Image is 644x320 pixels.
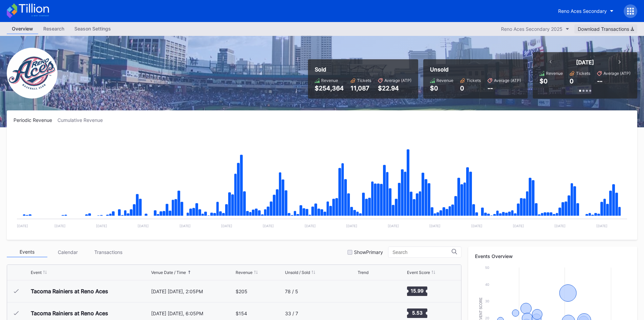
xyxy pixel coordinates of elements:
text: 40 [485,282,489,286]
text: [DATE] [221,224,232,228]
div: Season Settings [69,24,116,34]
div: Unsold [430,66,521,73]
text: [DATE] [346,224,357,228]
div: Average (ATP) [384,78,411,83]
div: -- [597,78,602,85]
div: 33 / 7 [285,311,298,316]
button: Reno Aces Secondary 2025 [498,24,573,34]
a: Season Settings [69,24,116,34]
text: [DATE] [429,224,440,228]
text: [DATE] [513,224,524,228]
div: Venue Date / Time [151,270,186,275]
text: [DATE] [388,224,399,228]
img: RenoAces.png [7,48,57,99]
div: Calendar [47,247,88,257]
div: $254,364 [315,85,344,92]
div: Research [38,24,69,34]
text: 30 [485,299,489,303]
div: $22.94 [378,85,411,92]
div: Unsold / Sold [285,270,310,275]
div: Revenue [321,78,338,83]
a: Research [38,24,69,34]
text: [DATE] [54,224,66,228]
button: Download Transactions [574,24,637,34]
div: Cumulative Revenue [57,117,108,123]
text: [DATE] [471,224,482,228]
text: [DATE] [17,224,28,228]
div: Event [31,270,42,275]
div: Revenue [546,71,563,76]
div: [DATE] [576,59,594,66]
div: Events Overview [475,253,630,259]
div: Trend [358,270,368,275]
text: [DATE] [305,224,316,228]
div: 0 [570,78,574,85]
text: [DATE] [554,224,566,228]
div: Events [7,247,47,257]
div: $0 [540,78,548,85]
text: [DATE] [263,224,274,228]
div: 0 [460,85,481,92]
div: Transactions [88,247,128,257]
div: Tacoma Rainiers at Reno Aces [31,288,108,295]
div: Tickets [576,71,590,76]
div: -- [487,85,521,92]
text: 15.99 [411,288,424,294]
div: Tickets [357,78,371,83]
div: Show Primary [354,249,383,255]
button: Reno Aces Secondary [553,5,619,17]
a: Overview [7,24,38,34]
div: Revenue [236,270,253,275]
div: Average (ATP) [494,78,521,83]
div: $205 [236,289,247,294]
div: Revenue [436,78,453,83]
div: Event Score [407,270,430,275]
div: Periodic Revenue [14,117,57,123]
svg: Chart title [358,283,378,300]
text: 5.53 [412,310,422,316]
div: Average (ATP) [603,71,630,76]
text: [DATE] [96,224,107,228]
text: [DATE] [138,224,149,228]
div: Reno Aces Secondary 2025 [501,26,563,32]
div: [DATE] [DATE], 2:05PM [151,289,234,294]
div: Tacoma Rainiers at Reno Aces [31,310,108,317]
text: 20 [485,316,489,320]
text: 50 [485,265,489,270]
div: 78 / 5 [285,289,298,294]
div: $0 [430,85,453,92]
text: [DATE] [180,224,191,228]
text: [DATE] [596,224,607,228]
div: [DATE] [DATE], 6:05PM [151,311,234,316]
div: 11,087 [351,85,371,92]
div: Reno Aces Secondary [558,8,607,14]
div: Sold [315,66,411,73]
svg: Chart title [14,131,630,233]
div: $154 [236,311,247,316]
div: Download Transactions [578,26,634,32]
div: Tickets [467,78,481,83]
input: Search [392,250,452,255]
